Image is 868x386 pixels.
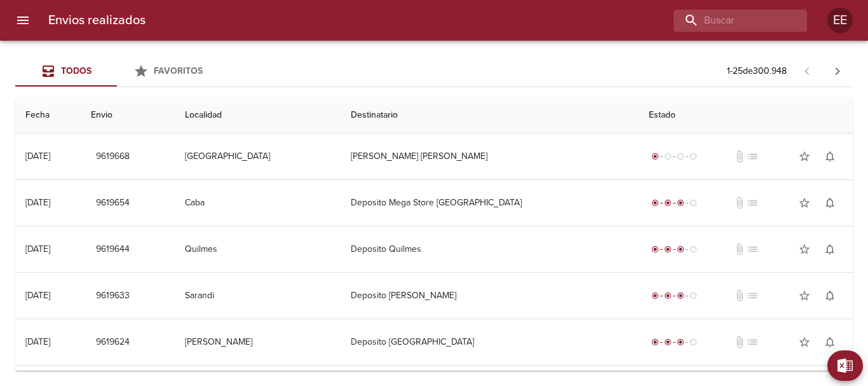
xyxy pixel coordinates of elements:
span: No tiene pedido asociado [746,289,759,302]
div: En viaje [649,196,700,209]
div: En viaje [649,243,700,256]
span: 9619654 [96,195,130,211]
span: radio_button_checked [664,245,672,253]
td: Deposito [GEOGRAPHIC_DATA] [341,319,639,365]
span: notifications_none [824,289,836,302]
span: No tiene pedido asociado [746,150,759,163]
span: radio_button_checked [677,199,684,207]
span: No tiene documentos adjuntos [733,243,746,256]
span: notifications_none [824,196,836,209]
span: star_border [798,196,811,209]
span: star_border [798,243,811,256]
span: radio_button_checked [651,199,659,207]
span: No tiene pedido asociado [746,243,759,256]
button: Activar notificaciones [817,237,843,262]
p: 1 - 25 de 300.948 [727,65,787,78]
span: radio_button_checked [664,338,672,346]
span: 9619624 [96,334,130,350]
span: No tiene documentos adjuntos [733,336,746,348]
span: 9619668 [96,149,130,165]
div: Generado [649,150,700,163]
span: radio_button_unchecked [689,153,697,160]
div: [DATE] [25,151,50,162]
span: notifications_none [824,243,836,256]
span: radio_button_unchecked [677,153,684,160]
span: radio_button_checked [677,245,684,253]
td: Deposito Quilmes [341,226,639,272]
span: radio_button_checked [677,338,684,346]
span: No tiene pedido asociado [746,336,759,348]
span: Todos [61,65,92,76]
span: star_border [798,336,811,348]
button: Agregar a favoritos [792,144,817,169]
button: Activar notificaciones [817,329,843,355]
span: radio_button_checked [651,338,659,346]
span: radio_button_checked [651,153,659,160]
div: Tabs Envios [15,56,219,86]
span: radio_button_unchecked [689,338,697,346]
th: Localidad [175,97,341,134]
th: Estado [639,97,853,134]
button: menu [8,5,38,36]
td: Deposito [PERSON_NAME] [341,273,639,319]
span: radio_button_unchecked [689,245,697,253]
span: star_border [798,289,811,302]
button: Agregar a favoritos [792,329,817,355]
button: Exportar Excel [827,350,863,381]
span: No tiene pedido asociado [746,196,759,209]
span: Favoritos [154,65,203,76]
button: Activar notificaciones [817,190,843,216]
td: [PERSON_NAME] [175,319,341,365]
button: Agregar a favoritos [792,237,817,262]
span: radio_button_unchecked [664,153,672,160]
span: radio_button_checked [651,245,659,253]
button: Activar notificaciones [817,144,843,169]
input: buscar [674,10,785,32]
button: 9619644 [91,238,135,261]
div: En viaje [649,336,700,348]
td: Quilmes [175,226,341,272]
span: No tiene documentos adjuntos [733,196,746,209]
span: Pagina anterior [792,64,822,77]
h6: Envios realizados [48,10,146,31]
span: star_border [798,150,811,163]
td: [GEOGRAPHIC_DATA] [175,134,341,179]
button: 9619654 [91,191,135,215]
span: No tiene documentos adjuntos [733,289,746,302]
span: radio_button_checked [651,292,659,300]
button: 9619633 [91,284,135,308]
div: EE [827,8,853,33]
span: notifications_none [824,336,836,348]
th: Envio [81,97,175,134]
th: Destinatario [341,97,639,134]
button: 9619668 [91,145,135,169]
div: [DATE] [25,244,50,254]
td: Caba [175,180,341,226]
span: No tiene documentos adjuntos [733,150,746,163]
td: Deposito Mega Store [GEOGRAPHIC_DATA] [341,180,639,226]
span: 9619644 [96,242,130,258]
span: radio_button_checked [664,199,672,207]
span: notifications_none [824,150,836,163]
button: Agregar a favoritos [792,190,817,216]
td: [PERSON_NAME] [PERSON_NAME] [341,134,639,179]
span: Pagina siguiente [822,56,853,86]
button: Activar notificaciones [817,283,843,308]
div: [DATE] [25,336,50,347]
span: radio_button_unchecked [689,292,697,300]
button: Agregar a favoritos [792,283,817,308]
div: Abrir información de usuario [827,8,853,33]
div: En viaje [649,289,700,302]
div: [DATE] [25,290,50,301]
td: Sarandi [175,273,341,319]
span: radio_button_unchecked [689,199,697,207]
th: Fecha [15,97,81,134]
span: 9619633 [96,288,130,304]
span: radio_button_checked [677,292,684,300]
button: 9619624 [91,331,135,354]
span: radio_button_checked [664,292,672,300]
div: [DATE] [25,197,50,208]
